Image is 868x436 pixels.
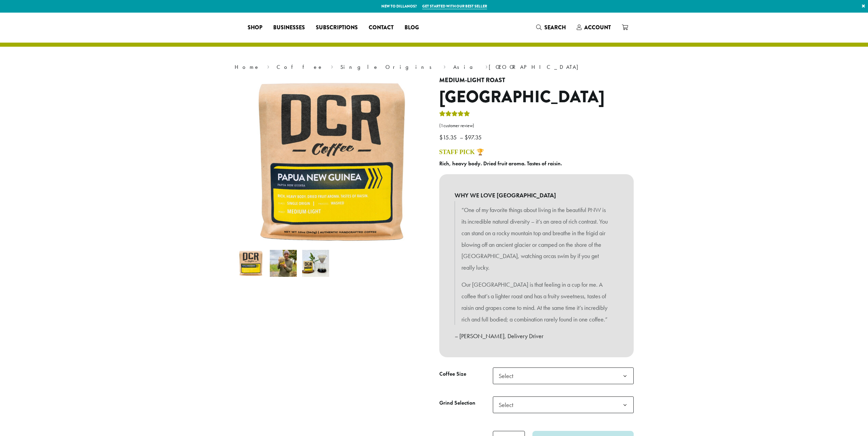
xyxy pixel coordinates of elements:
[455,330,618,342] p: – [PERSON_NAME], Delivery Driver
[242,22,268,33] a: Shop
[439,77,634,84] h4: Medium-Light Roast
[331,61,333,71] span: ›
[439,122,634,129] a: (1customer review)
[544,24,566,31] span: Search
[493,367,634,384] span: Select
[441,123,443,129] span: 1
[439,398,493,408] label: Grind Selection
[493,396,634,413] span: Select
[316,24,358,32] span: Subscriptions
[461,279,612,325] p: Our [GEOGRAPHIC_DATA] is that feeling in a cup for me. A coffee that’s a lighter roast and has a ...
[460,133,463,141] span: –
[439,149,484,155] a: STAFF PICK 🏆
[439,160,562,167] b: Rich, heavy body. Dried fruit aroma. Tastes of raisin.
[496,398,520,411] span: Select
[455,190,618,201] b: WHY WE LOVE [GEOGRAPHIC_DATA]
[443,61,446,71] span: ›
[465,133,483,141] bdi: 97.35
[237,250,264,277] img: Papua New Guinea
[485,61,488,71] span: ›
[465,133,468,141] span: $
[439,87,634,107] h1: [GEOGRAPHIC_DATA]
[369,24,394,32] span: Contact
[248,24,262,32] span: Shop
[453,63,478,71] a: Asia
[277,63,323,71] a: Coffee
[267,61,269,71] span: ›
[340,63,436,71] a: Single Origins
[461,204,612,273] p: “One of my favorite things about living in the beautiful PNW is its incredible natural diversity ...
[584,24,611,31] span: Account
[235,63,260,71] a: Home
[273,24,305,32] span: Businesses
[439,133,458,141] bdi: 15.35
[422,3,487,9] a: Get started with our best seller
[531,22,571,33] a: Search
[302,250,329,277] img: Papua New Guinea - Image 3
[247,77,417,247] img: Papua New Guinea
[270,250,297,277] img: Papua New Guinea - Image 2
[496,369,520,382] span: Select
[439,110,470,120] div: Rated 5.00 out of 5
[404,24,419,32] span: Blog
[439,133,443,141] span: $
[235,63,634,71] nav: Breadcrumb
[439,369,493,379] label: Coffee Size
